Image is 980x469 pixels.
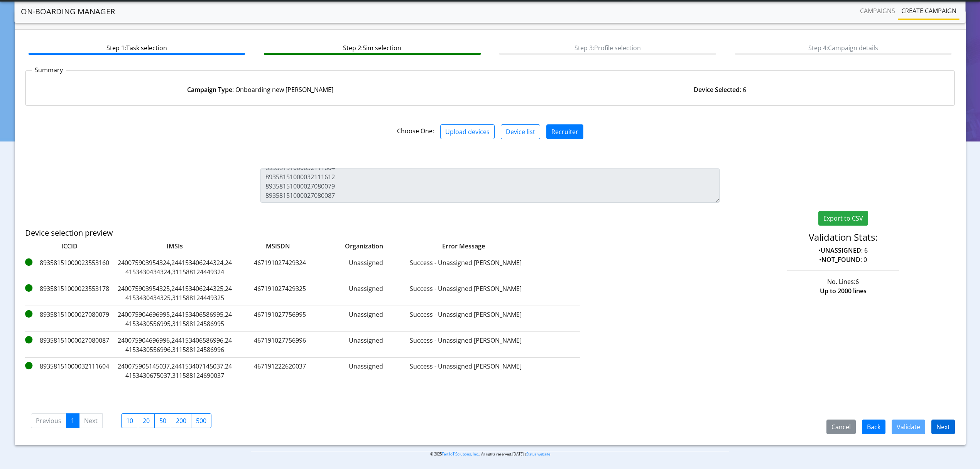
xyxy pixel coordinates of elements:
[236,362,324,380] label: 467191222620037
[25,241,114,251] label: ICCID
[251,451,729,457] p: © 2025 . All rights reserved.[DATE] |
[499,40,716,55] btn: Step 3: Profile selection
[121,413,138,428] label: 10
[117,284,233,302] label: 240075903954325,244153406244325,244153430434325,311588124449325
[408,258,524,277] label: Success - Unassigned [PERSON_NAME]
[187,85,232,94] strong: Campaign Type
[408,336,524,354] label: Success - Unassigned [PERSON_NAME]
[855,277,859,286] span: 6
[490,85,950,94] div: : 6
[25,310,114,328] label: 89358151000027080079
[25,336,114,354] label: 89358151000027080087
[397,127,434,135] span: Choose One:
[821,246,861,255] strong: UNASSIGNED
[442,452,479,457] a: Telit IoT Solutions, Inc.
[154,413,171,428] label: 50
[117,310,233,328] label: 240075904696995,244153406586995,244153430556995,311588124586995
[25,258,114,277] label: 89358151000023553160
[328,362,405,380] label: Unassigned
[236,284,324,302] label: 467191027429325
[857,3,898,19] a: Campaigns
[138,413,155,428] label: 20
[117,336,233,354] label: 240075904696996,244153406586996,244153430556996,311588124586996
[408,362,524,380] label: Success - Unassigned [PERSON_NAME]
[898,3,960,19] a: Create campaign
[546,124,583,139] button: Recruiter
[818,211,868,226] button: Export to CSV
[32,65,66,75] p: Summary
[236,310,324,328] label: 467191027756995
[312,241,389,251] label: Organization
[826,420,856,434] button: Cancel
[25,228,645,238] h5: Device selection preview
[731,255,955,264] p: • : 0
[264,40,480,55] btn: Step 2: Sim selection
[66,413,79,428] a: 1
[236,336,324,354] label: 467191027756996
[25,284,114,302] label: 89358151000023553178
[931,420,955,434] button: Next
[821,255,860,264] strong: NOT_FOUND
[117,258,233,277] label: 240075903954324,244153406244324,244153430434324,311588124449324
[117,241,233,251] label: IMSIs
[328,310,405,328] label: Unassigned
[526,452,550,457] a: Status website
[735,40,951,55] btn: Step 4: Campaign details
[731,246,955,255] p: • : 6
[440,124,495,139] button: Upload devices
[191,413,211,428] label: 500
[328,284,405,302] label: Unassigned
[725,286,961,296] div: Up to 2000 lines
[117,362,233,380] label: 240075905145037,244153407145037,244153430675037,311588124690037
[21,4,115,19] a: On-Boarding Manager
[892,420,925,434] button: Validate
[25,362,114,380] label: 89358151000032111604
[501,124,540,139] button: Device list
[328,258,405,277] label: Unassigned
[236,241,309,251] label: MSISDN
[725,277,961,286] div: No. Lines:
[731,232,955,243] h4: Validation Stats:
[392,241,508,251] label: Error Message
[30,85,490,94] div: : Onboarding new [PERSON_NAME]
[408,284,524,302] label: Success - Unassigned [PERSON_NAME]
[236,258,324,277] label: 467191027429324
[29,40,245,55] btn: Step 1: Task selection
[408,310,524,328] label: Success - Unassigned [PERSON_NAME]
[694,85,740,94] strong: Device Selected
[328,336,405,354] label: Unassigned
[171,413,191,428] label: 200
[862,420,885,434] button: Back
